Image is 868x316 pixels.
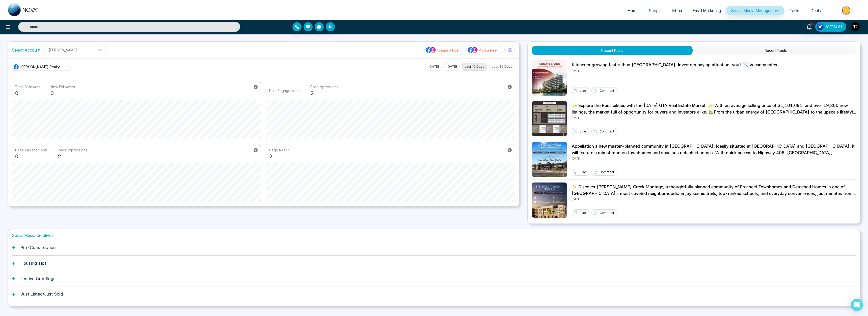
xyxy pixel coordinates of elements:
[851,299,863,311] div: Open Intercom Messenger
[425,63,442,71] button: [DATE]
[572,184,856,197] p: ✨ Discover [PERSON_NAME] Creek Montage, a thoughtfully planned community of Freehold Townhomes an...
[672,8,682,13] span: Inbox
[15,147,48,153] p: Page Engagements
[809,22,814,27] span: 10+
[805,6,826,15] a: Deals
[572,115,856,120] p: [DATE]
[269,147,290,153] p: Page Reach
[815,22,846,32] button: AVON AI
[46,46,104,54] p: [PERSON_NAME]
[580,129,586,134] p: Like
[532,182,567,218] img: Unable to load img.
[600,170,614,174] p: Comment
[532,142,567,177] img: Unable to load img.
[426,47,436,53] img: social-media-icon
[580,88,586,93] p: Like
[310,84,338,89] p: Post Impressions
[628,8,639,13] span: Home
[810,8,821,13] span: Deals
[817,23,824,30] img: Lead Flow
[851,22,860,31] img: User Avatar
[15,84,40,89] p: Total Followers
[572,102,856,115] p: ✨ Explore the Possibilities with the [DATE] GTA Real Estate Market! ✨ With an average selling pri...
[600,129,614,134] p: Comment
[667,6,687,15] a: Inbox
[572,156,856,161] p: [DATE]
[15,153,48,160] p: 0
[532,46,693,55] button: Recent Posts
[20,64,60,70] span: [PERSON_NAME] Realty
[532,101,567,137] img: Unable to load img.
[12,47,40,53] label: Select Account
[649,8,662,13] span: People
[20,245,56,250] h1: Pre-Construction
[20,276,56,281] h1: Festive Greetings
[687,6,726,15] a: Email Marketing
[580,211,586,215] p: Like
[622,6,644,15] a: Home
[790,8,800,13] span: Tasks
[731,8,779,13] span: Social Media Management
[532,60,567,96] img: Unable to load img.
[572,197,856,201] p: [DATE]
[600,88,614,93] p: Comment
[828,5,865,16] img: Market-place.gif
[572,68,777,73] p: [DATE]
[692,8,721,13] span: Email Marketing
[695,46,856,55] button: Recent Reels
[462,63,487,71] button: Last 10 Days
[580,170,586,174] p: Like
[424,45,463,55] button: social-media-iconCreate a Post
[726,6,784,15] a: Social Media Management
[310,89,338,97] p: 2
[784,6,805,15] a: Tasks
[444,63,460,71] button: [DATE]
[12,233,856,238] h1: Social Media Creatives
[58,147,87,153] p: Page Impressions
[8,4,38,16] img: Nova CRM Logo
[803,22,815,31] a: 10+
[437,48,459,53] p: Create a Post
[50,84,75,89] p: New Followers
[468,47,478,53] img: social-media-icon
[20,261,47,266] h1: Housing Tips
[600,211,614,215] p: Comment
[269,88,300,93] p: Post Engagements
[479,48,498,53] p: Post a Reel
[644,6,667,15] a: People
[58,153,87,160] p: 2
[572,62,777,68] p: Kitchener growing faster than [GEOGRAPHIC_DATA]. Investors paying attention. you? 📉 Vacancy rates
[15,89,40,97] p: 0
[489,63,515,71] button: Last 30 Days
[20,291,63,297] h1: Just Listed/Just Sold
[50,89,75,97] p: 0
[466,45,501,55] button: social-media-iconPost a Reel
[572,143,856,156] p: Appellation a new master-planned community in [GEOGRAPHIC_DATA]. Ideally situated at [GEOGRAPHIC_...
[825,24,842,30] span: AVON AI
[269,153,290,160] p: 2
